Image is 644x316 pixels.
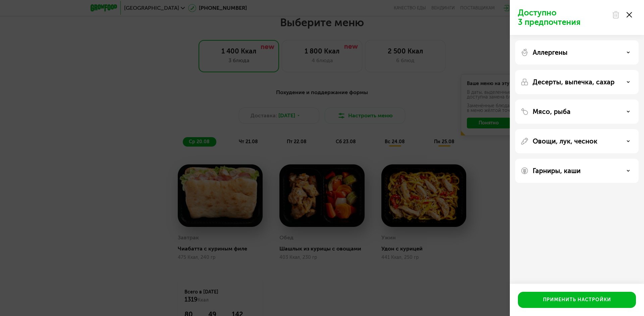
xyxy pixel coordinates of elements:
[518,292,636,308] button: Применить настройки
[518,8,608,27] p: Доступно 3 предпочтения
[533,78,614,86] p: Десерты, выпечка, сахар
[533,167,581,175] p: Гарниры, каши
[533,108,571,116] p: Мясо, рыба
[533,137,597,145] p: Овощи, лук, чеснок
[543,297,611,303] div: Применить настройки
[533,48,568,56] p: Аллергены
